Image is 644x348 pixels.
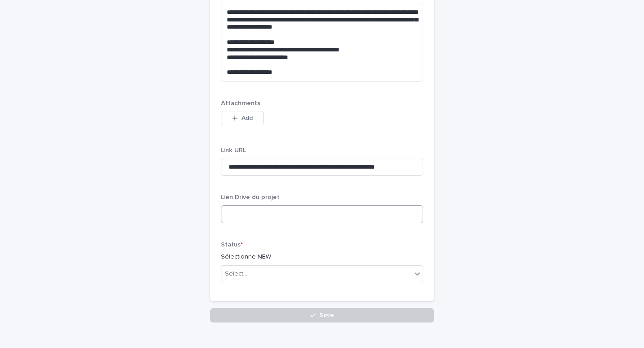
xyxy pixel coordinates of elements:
[221,242,243,248] span: Status
[221,100,260,106] span: Attachments
[319,312,334,318] span: Save
[221,194,280,200] span: Lien Drive du projet
[221,252,423,262] p: Sélectionne NEW
[221,147,246,153] span: Link URL
[210,308,434,323] button: Save
[225,269,247,279] div: Select...
[241,115,253,121] span: Add
[221,111,264,125] button: Add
